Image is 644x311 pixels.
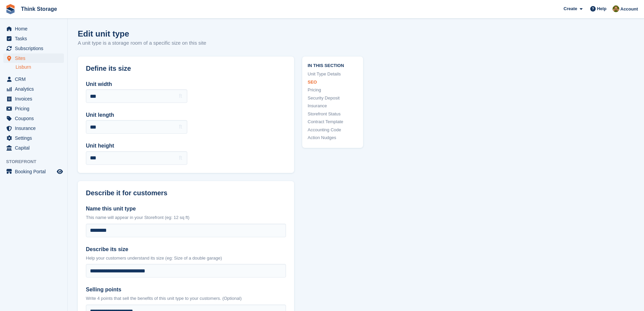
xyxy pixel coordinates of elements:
[3,53,64,63] a: menu
[6,158,67,165] span: Storefront
[3,104,64,113] a: menu
[15,124,55,133] span: Insurance
[16,64,64,70] a: Lisburn
[15,114,55,123] span: Coupons
[86,295,286,302] p: Write 4 points that sell the benefits of this unit type to your customers. (Optional)
[15,104,55,113] span: Pricing
[308,95,358,102] a: Security Deposit
[3,114,64,123] a: menu
[308,79,358,86] a: SEO
[78,29,206,38] h1: Edit unit type
[78,39,206,47] p: A unit type is a storage room of a specific size on this site
[308,134,358,141] a: Action Nudges
[86,111,187,119] label: Unit length
[3,74,64,84] a: menu
[15,143,55,153] span: Capital
[308,127,358,133] a: Accounting Code
[3,124,64,133] a: menu
[86,142,187,150] label: Unit height
[5,4,16,14] img: stora-icon-8386f47178a22dfd0bd8f6a31ec36ba5ce8667c1dd55bd0f319d3a0aa187defe.svg
[15,53,55,63] span: Sites
[86,189,286,197] h2: Describe it for customers
[3,44,64,53] a: menu
[597,5,606,12] span: Help
[15,74,55,84] span: CRM
[86,286,286,294] label: Selling points
[3,94,64,104] a: menu
[3,84,64,94] a: menu
[86,80,187,88] label: Unit width
[86,65,286,72] h2: Define its size
[3,167,64,176] a: menu
[15,133,55,143] span: Settings
[308,118,358,125] a: Contract Template
[3,24,64,34] a: menu
[15,167,55,176] span: Booking Portal
[308,71,358,77] a: Unit Type Details
[86,214,286,221] p: This name will appear in your Storefront (eg: 12 sq ft)
[15,84,55,94] span: Analytics
[56,168,64,176] a: Preview store
[15,44,55,53] span: Subscriptions
[308,87,358,93] a: Pricing
[18,3,60,15] a: Think Storage
[308,62,358,68] span: In this section
[15,34,55,43] span: Tasks
[3,34,64,43] a: menu
[15,94,55,104] span: Invoices
[308,103,358,109] a: Insurance
[308,111,358,117] a: Storefront Status
[620,6,638,13] span: Account
[86,255,286,262] p: Help your customers understand its size (eg: Size of a double garage)
[613,5,619,12] img: Gavin Mackie
[86,245,286,253] label: Describe its size
[3,143,64,153] a: menu
[564,5,577,12] span: Create
[3,133,64,143] a: menu
[86,205,286,213] label: Name this unit type
[15,24,55,34] span: Home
